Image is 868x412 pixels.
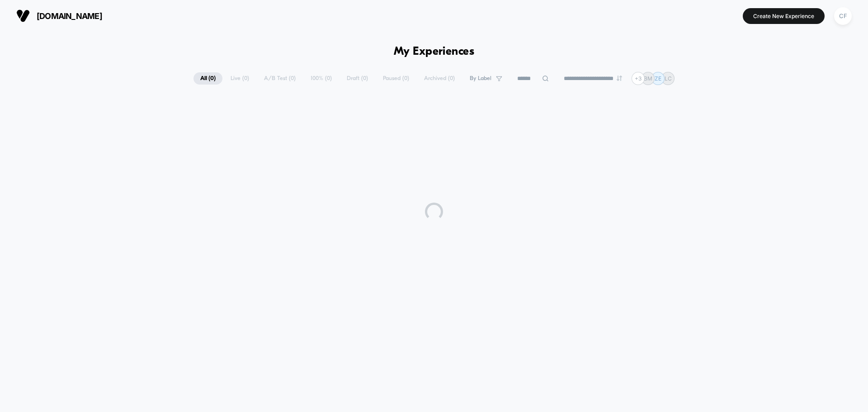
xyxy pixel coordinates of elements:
img: end [617,76,622,81]
span: [DOMAIN_NAME] [37,11,102,21]
button: Create New Experience [743,8,825,24]
div: + 3 [632,72,645,85]
h1: My Experiences [394,45,475,58]
p: BM [644,75,652,82]
button: CF [831,7,854,25]
span: All ( 0 ) [193,72,222,85]
p: LC [665,75,672,82]
span: By Label [470,75,491,82]
img: Visually logo [16,9,30,23]
div: CF [834,7,852,25]
p: ZE [655,75,661,82]
button: [DOMAIN_NAME] [14,9,105,23]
